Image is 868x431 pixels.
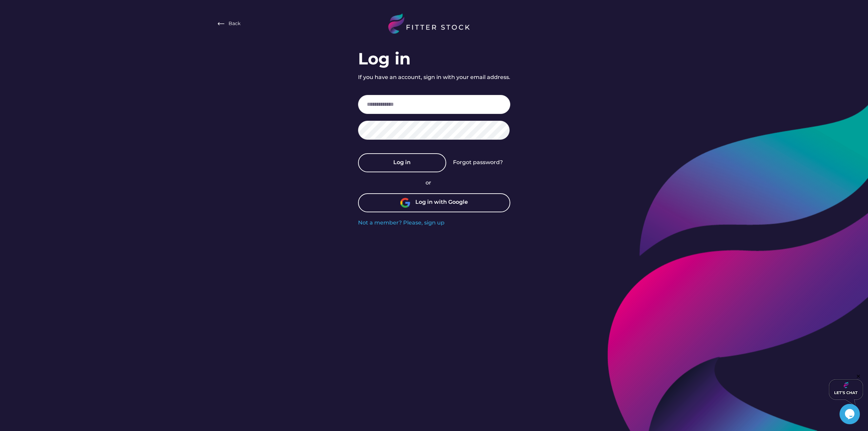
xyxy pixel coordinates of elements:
img: icon%20only%204.svg [608,92,868,431]
img: unnamed.png [400,198,410,208]
img: Frame%20%282%29.svg [217,20,225,28]
iframe: chat widget [829,373,863,405]
div: Back [229,20,240,27]
div: Log in [358,47,411,70]
div: or [426,179,442,187]
div: Forgot password? [453,159,503,166]
div: Not a member? Please, sign up [358,219,445,227]
iframe: chat widget [840,404,861,424]
button: Log in [358,153,446,172]
div: Log in with Google [415,198,468,207]
img: LOGO%20%282%29.svg [388,14,480,34]
div: If you have an account, sign in with your email address. [358,74,510,81]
